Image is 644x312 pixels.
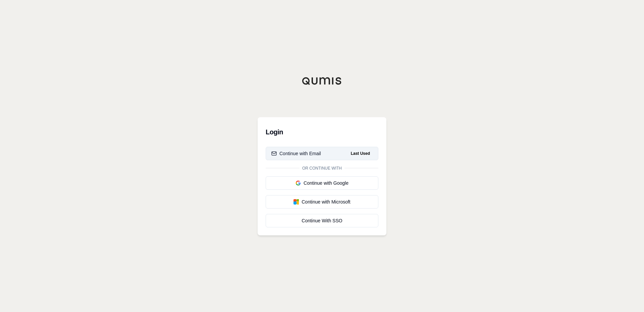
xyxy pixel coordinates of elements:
span: Or continue with [300,166,344,171]
button: Continue with Microsoft [266,195,378,209]
a: Continue With SSO [266,214,378,227]
div: Continue with Google [271,180,373,186]
button: Continue with EmailLast Used [266,147,378,160]
img: Qumis [302,77,342,85]
h3: Login [266,125,378,139]
div: Continue with Email [271,150,321,157]
button: Continue with Google [266,176,378,190]
div: Continue With SSO [271,217,373,224]
span: Last Used [348,149,373,158]
div: Continue with Microsoft [271,198,373,205]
